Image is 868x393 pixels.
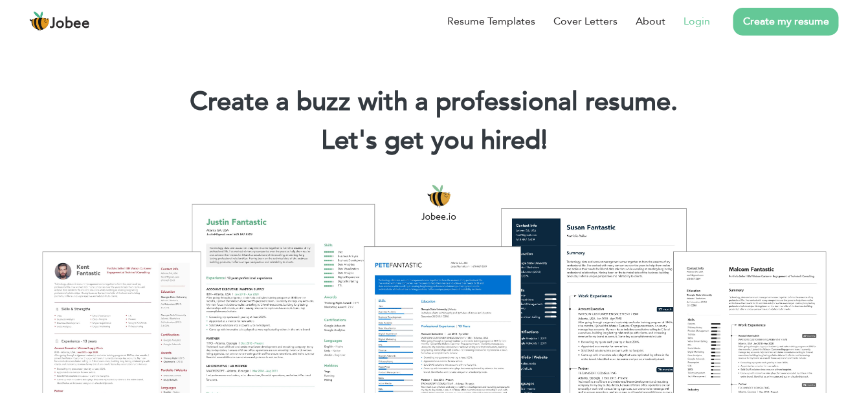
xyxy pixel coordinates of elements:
a: Resume Templates [447,14,535,29]
h2: Let's [19,124,849,158]
img: jobee.io [29,11,50,32]
span: | [541,123,547,158]
span: get you hired! [384,123,548,158]
a: Jobee [29,11,90,32]
a: Cover Letters [553,14,618,29]
span: Jobee [50,17,90,31]
h1: Create a buzz with a professional resume. [19,85,849,119]
a: Create my resume [733,8,839,36]
a: About [636,14,665,29]
a: Login [684,14,710,29]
